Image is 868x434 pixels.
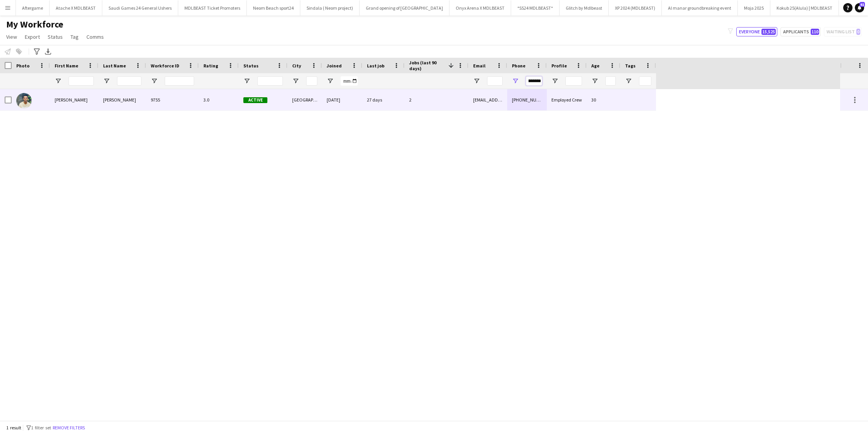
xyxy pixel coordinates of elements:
[178,0,247,15] button: MDLBEAST Ticket Promoters
[102,0,178,15] button: Saudi Games 24 General Ushers
[507,89,547,110] div: [PHONE_NUMBER]
[151,63,179,69] span: Workforce ID
[243,63,258,69] span: Status
[526,76,542,86] input: Phone Filter Input
[6,19,63,30] span: My Workforce
[32,47,41,56] app-action-btn: Advanced filters
[257,76,283,86] input: Status Filter Input
[360,0,449,15] button: Grand opening of [GEOGRAPHIC_DATA]
[322,89,362,110] div: [DATE]
[16,63,29,69] span: Photo
[300,0,360,15] button: Sindala ( Neom project)
[625,77,632,84] button: Open Filter Menu
[86,33,104,40] span: Comms
[609,0,662,15] button: XP 2024 (MDLBEAST)
[6,33,17,40] span: View
[103,63,126,69] span: Last Name
[560,0,609,15] button: Glitch by Mdlbeast
[55,63,78,69] span: First Name
[3,32,20,42] a: View
[591,63,599,69] span: Age
[45,32,66,42] a: Status
[69,76,94,86] input: First Name Filter Input
[55,77,62,84] button: Open Filter Menu
[327,63,342,69] span: Joined
[512,63,525,69] span: Phone
[587,89,620,110] div: 30
[83,32,107,42] a: Comms
[22,32,43,42] a: Export
[780,27,821,36] button: Applicants110
[738,0,770,15] button: Moja 2025
[761,29,776,35] span: 15,525
[367,63,384,69] span: Last job
[247,0,300,15] button: Neom Beach sport24
[288,89,322,110] div: [GEOGRAPHIC_DATA]
[449,0,511,15] button: Onyx Arena X MDLBEAST
[341,76,358,86] input: Joined Filter Input
[16,93,32,108] img: Fawzi hassan Elhaj
[565,76,582,86] input: Profile Filter Input
[67,32,82,42] a: Tag
[117,76,141,86] input: Last Name Filter Input
[48,33,63,40] span: Status
[243,77,250,84] button: Open Filter Menu
[165,76,194,86] input: Workforce ID Filter Input
[625,63,635,69] span: Tags
[31,425,51,431] span: 1 filter set
[736,27,777,36] button: Everyone15,525
[16,0,50,15] button: Aftergame
[468,89,507,110] div: [EMAIL_ADDRESS][DOMAIN_NAME]
[25,33,40,40] span: Export
[473,63,486,69] span: Email
[51,424,86,432] button: Remove filters
[511,0,560,15] button: *SS24 MDLBEAST*
[662,0,738,15] button: Al manar groundbreaking event
[551,63,567,69] span: Profile
[243,97,267,103] span: Active
[405,89,468,110] div: 2
[487,76,503,86] input: Email Filter Input
[146,89,199,110] div: 9755
[292,77,299,84] button: Open Filter Menu
[103,77,110,84] button: Open Filter Menu
[512,77,519,84] button: Open Filter Menu
[591,77,598,84] button: Open Filter Menu
[306,76,317,86] input: City Filter Input
[50,89,98,110] div: [PERSON_NAME]
[98,89,146,110] div: [PERSON_NAME]
[605,76,616,86] input: Age Filter Input
[362,89,405,110] div: 27 days
[859,2,865,7] span: 61
[151,77,158,84] button: Open Filter Menu
[855,3,864,12] a: 61
[199,89,239,110] div: 3.0
[639,76,651,86] input: Tags Filter Input
[50,0,102,15] button: Atache X MDLBEAST
[203,63,218,69] span: Rating
[551,77,558,84] button: Open Filter Menu
[811,29,819,35] span: 110
[409,60,445,71] span: Jobs (last 90 days)
[770,0,839,15] button: Kokub 25(Alula) | MDLBEAST
[292,63,301,69] span: City
[327,77,334,84] button: Open Filter Menu
[547,89,587,110] div: Employed Crew
[71,33,79,40] span: Tag
[473,77,480,84] button: Open Filter Menu
[43,47,53,56] app-action-btn: Export XLSX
